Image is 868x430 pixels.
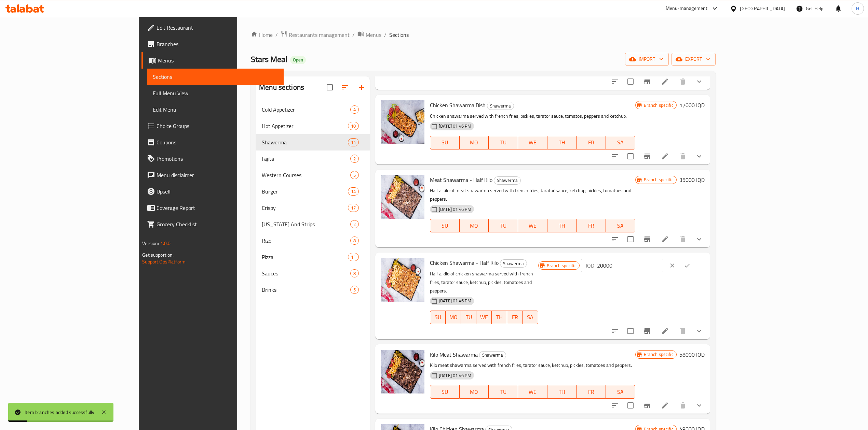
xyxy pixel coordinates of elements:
[433,312,443,322] span: SU
[351,106,358,113] span: 4
[577,385,606,399] button: FR
[348,123,358,129] span: 10
[691,323,707,339] button: show more
[679,175,705,185] h6: 35000 IQD
[695,77,703,86] svg: Show Choices
[547,219,577,232] button: TH
[430,311,446,324] button: SU
[661,77,669,86] a: Edit menu item
[521,221,545,231] span: WE
[351,221,358,228] span: 2
[500,260,527,268] span: Shawerma
[256,167,370,183] div: Western Courses5
[25,408,94,416] div: Item branches added successfully
[550,138,574,147] span: TH
[348,254,358,260] span: 11
[430,270,538,295] p: Half a kilo of chicken shawarma served with french fries, tarator sauce, ketchup, pickles, tomato...
[462,138,486,147] span: MO
[639,397,655,414] button: Branch-specific-item
[366,31,381,39] span: Menus
[351,287,358,293] span: 5
[157,171,278,179] span: Menu disclaimer
[157,122,278,130] span: Choice Groups
[147,85,284,101] a: Full Menu View
[384,31,386,39] li: /
[262,122,348,130] span: Hot Appetizer
[142,257,186,266] a: Support.OpsPlatform
[666,4,708,13] div: Menu-management
[147,101,284,118] a: Edit Menu
[381,175,424,219] img: Meat Shawarma - Half Kilo
[639,148,655,164] button: Branch-specific-item
[290,57,306,63] span: Open
[262,220,350,228] div: Kentucky And Strips
[489,136,518,149] button: TU
[607,148,623,164] button: sort-choices
[430,175,492,185] span: Meat Shawarma - Half Kilo
[141,118,284,134] a: Choice Groups
[547,385,577,399] button: TH
[157,155,278,163] span: Promotions
[262,253,348,261] span: Pizza
[262,105,350,114] span: Cold Appetizer
[446,311,461,324] button: MO
[381,258,424,302] img: Chicken Shawarma - Half Kilo
[460,136,489,149] button: MO
[256,183,370,200] div: Burger14
[256,150,370,167] div: Fajita2
[290,56,306,64] div: Open
[160,239,171,248] span: 1.0.0
[856,5,859,12] span: H
[521,138,545,147] span: WE
[430,100,486,110] span: Chicken Shawarma Dish
[430,112,635,120] p: Chicken shawarma served with french fries, pickles, tarator sauce, tomatos, peppers and ketchup.
[489,385,518,399] button: TU
[523,311,538,324] button: SA
[141,200,284,216] a: Coverage Report
[606,219,635,232] button: SA
[436,123,474,129] span: [DATE] 01:46 PM
[661,401,669,410] a: Edit menu item
[348,138,359,146] div: items
[510,312,520,322] span: FR
[141,150,284,167] a: Promotions
[353,79,370,96] button: Add section
[142,250,174,259] span: Get support on:
[141,52,284,69] a: Menus
[518,136,547,149] button: WE
[695,401,703,410] svg: Show Choices
[462,221,486,231] span: MO
[351,270,358,277] span: 8
[675,231,691,247] button: delete
[661,152,669,160] a: Edit menu item
[323,80,337,95] span: Select all sections
[262,204,348,212] span: Crispy
[494,176,520,184] span: Shawerma
[157,204,278,212] span: Coverage Report
[389,31,409,39] span: Sections
[518,385,547,399] button: WE
[350,155,359,163] div: items
[157,220,278,228] span: Grocery Checklist
[491,387,515,397] span: TU
[141,167,284,183] a: Menu disclaimer
[521,387,545,397] span: WE
[462,387,486,397] span: MO
[430,219,460,232] button: SU
[460,219,489,232] button: MO
[550,387,574,397] span: TH
[262,286,350,294] span: Drinks
[675,323,691,339] button: delete
[289,31,350,39] span: Restaurants management
[337,79,353,96] span: Sort sections
[256,118,370,134] div: Hot Appetizer10
[491,221,515,231] span: TU
[351,238,358,244] span: 8
[675,397,691,414] button: delete
[672,53,716,66] button: export
[350,171,359,179] div: items
[579,138,603,147] span: FR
